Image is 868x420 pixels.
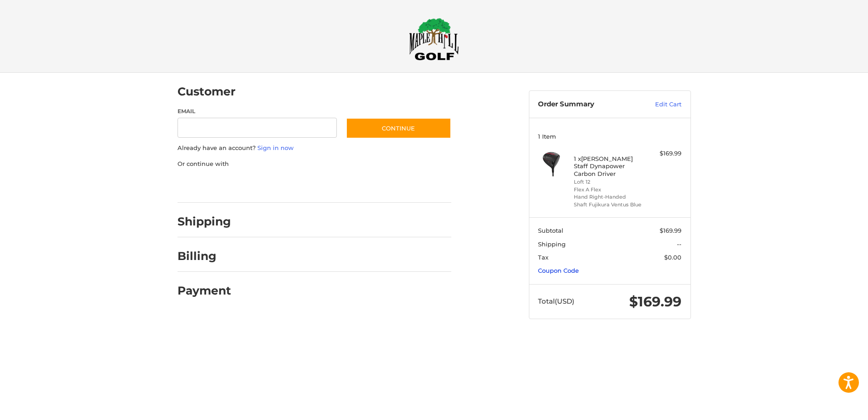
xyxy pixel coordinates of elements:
[328,177,396,194] iframe: PayPal-venmo
[636,100,681,109] a: Edit Cart
[538,227,563,234] span: Subtotal
[574,155,643,177] h4: 1 x [PERSON_NAME] Staff Dynapower Carbon Driver
[538,267,579,274] a: Coupon Code
[660,227,681,234] span: $169.99
[574,193,643,201] li: Hand Right-Handed
[574,186,643,194] li: Flex A Flex
[646,149,681,158] div: $169.99
[178,85,236,99] h2: Customer
[257,144,294,151] a: Sign in now
[574,178,643,186] li: Loft 12
[677,240,681,248] span: --
[629,293,681,310] span: $169.99
[178,249,231,263] h2: Billing
[178,160,451,169] p: Or continue with
[178,284,231,298] h2: Payment
[178,107,337,115] label: Email
[178,144,451,153] p: Already have an account?
[178,215,231,229] h2: Shipping
[538,254,548,261] span: Tax
[252,177,320,194] iframe: PayPal-paylater
[346,118,451,139] button: Continue
[409,18,459,60] img: Maple Hill Golf
[538,297,574,305] span: Total (USD)
[174,177,242,194] iframe: PayPal-paypal
[538,133,681,140] h3: 1 Item
[574,201,643,209] li: Shaft Fujikura Ventus Blue
[538,100,636,109] h3: Order Summary
[664,254,681,261] span: $0.00
[538,240,566,248] span: Shipping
